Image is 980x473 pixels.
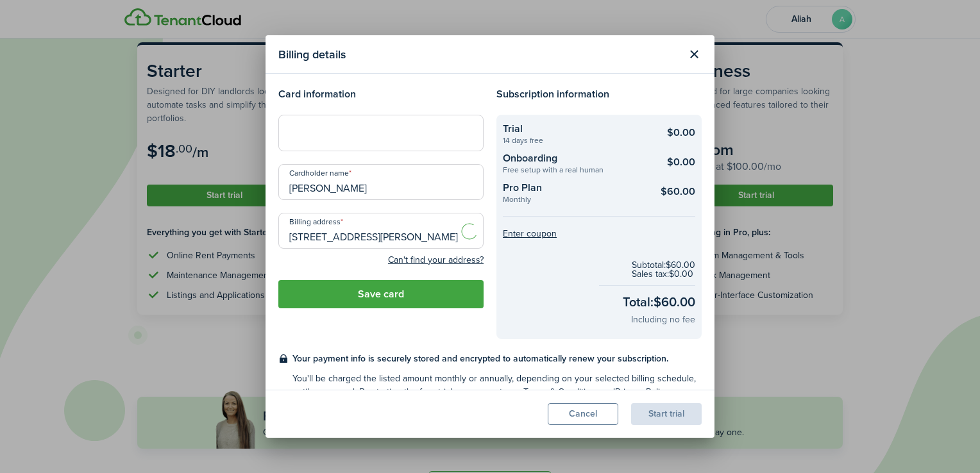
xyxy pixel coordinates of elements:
checkout-summary-item-description: 14 days free [503,137,647,144]
checkout-summary-item-title: Onboarding [503,151,647,166]
h4: Subscription information [496,87,702,102]
checkout-summary-item-title: Pro Plan [503,180,647,195]
input: Start typing the address and then select from the dropdown [278,213,484,249]
checkout-subtotal-item: Subtotal: $60.00 [632,261,695,270]
h4: Card information [278,87,484,102]
checkout-subtotal-item: Sales tax: $0.00 [632,270,695,279]
button: Enter coupon [503,229,557,238]
button: Save card [278,280,484,308]
checkout-summary-item-description: Free setup with a real human [503,166,647,174]
a: Terms & Conditions [523,385,600,399]
img: Loading [460,222,479,241]
checkout-summary-item-main-price: $60.00 [661,184,695,199]
modal-title: Billing details [278,42,680,67]
checkout-terms-secondary: You'll be charged the listed amount monthly or annually, depending on your selected billing sched... [292,372,702,399]
iframe: Secure card payment input frame [287,127,475,139]
checkout-total-secondary: Including no fee [631,313,695,326]
a: Privacy Policy [615,385,669,399]
button: Close modal [683,44,705,65]
checkout-summary-item-description: Monthly [503,195,647,203]
checkout-total-main: Total: $60.00 [623,292,695,311]
checkout-summary-item-main-price: $0.00 [667,154,695,170]
checkout-summary-item-main-price: $0.00 [667,125,695,140]
checkout-summary-item-title: Trial [503,121,647,137]
button: Can't find your address? [388,254,484,267]
button: Cancel [548,403,618,425]
checkout-terms-main: Your payment info is securely stored and encrypted to automatically renew your subscription. [292,352,702,365]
